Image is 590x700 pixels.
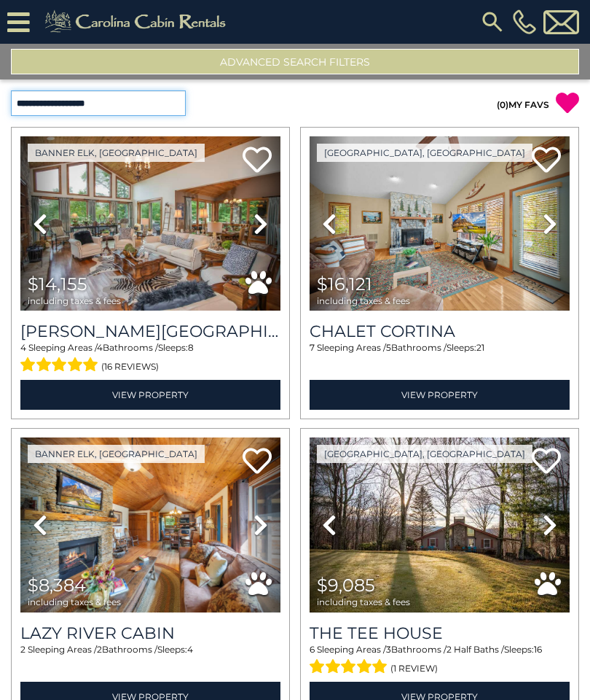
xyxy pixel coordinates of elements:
[20,380,280,410] a: View Property
[20,136,280,311] img: thumbnail_163264953.jpeg
[20,341,280,376] div: Sleeping Areas / Bathrooms / Sleeps:
[310,342,315,353] span: 7
[317,273,372,295] span: $16,121
[497,99,508,110] span: ( )
[28,296,121,306] span: including taxes & fees
[310,644,315,655] span: 6
[28,273,87,295] span: $14,155
[20,342,26,353] span: 4
[317,597,410,607] span: including taxes & fees
[310,136,570,311] img: thumbnail_169786137.jpeg
[386,342,391,353] span: 5
[101,357,159,376] span: (16 reviews)
[479,9,506,35] img: search-regular.svg
[534,644,542,655] span: 16
[447,644,504,655] span: 2 Half Baths /
[317,575,375,596] span: $9,085
[509,9,540,34] a: [PHONE_NUMBER]
[188,342,194,353] span: 8
[310,380,570,410] a: View Property
[310,322,570,341] a: Chalet Cortina
[310,437,570,612] img: thumbnail_167757115.jpeg
[497,99,549,110] a: (0)MY FAVS
[37,7,238,36] img: Khaki-logo.png
[97,644,102,655] span: 2
[97,342,103,353] span: 4
[310,643,570,678] div: Sleeping Areas / Bathrooms / Sleeps:
[20,623,280,643] a: Lazy River Cabin
[20,437,280,612] img: thumbnail_169465347.jpeg
[386,644,391,655] span: 3
[11,49,579,74] button: Advanced Search Filters
[20,643,280,678] div: Sleeping Areas / Bathrooms / Sleeps:
[243,145,272,176] a: Add to favorites
[532,145,561,176] a: Add to favorites
[317,144,532,162] a: [GEOGRAPHIC_DATA], [GEOGRAPHIC_DATA]
[28,445,205,463] a: Banner Elk, [GEOGRAPHIC_DATA]
[28,144,205,162] a: Banner Elk, [GEOGRAPHIC_DATA]
[310,623,570,643] a: The Tee House
[243,446,272,478] a: Add to favorites
[317,445,532,463] a: [GEOGRAPHIC_DATA], [GEOGRAPHIC_DATA]
[310,341,570,376] div: Sleeping Areas / Bathrooms / Sleeps:
[500,99,506,110] span: 0
[187,644,193,655] span: 4
[28,597,121,607] span: including taxes & fees
[20,322,280,341] a: [PERSON_NAME][GEOGRAPHIC_DATA]
[317,296,410,306] span: including taxes & fees
[390,659,438,678] span: (1 review)
[476,342,484,353] span: 21
[20,644,25,655] span: 2
[532,446,561,478] a: Add to favorites
[28,575,86,596] span: $8,384
[20,322,280,341] h3: Misty Mountain Manor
